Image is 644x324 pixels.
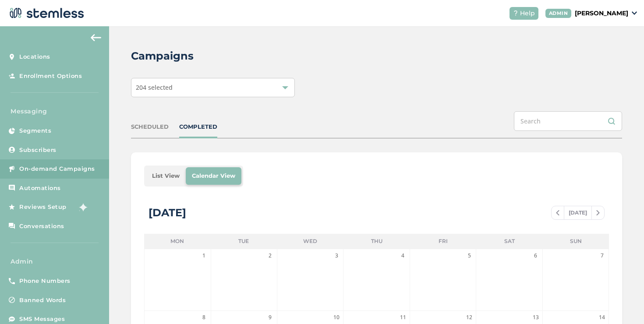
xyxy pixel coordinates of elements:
li: Calendar View [186,167,241,185]
iframe: Chat Widget [600,282,644,324]
input: Search [514,111,622,131]
p: [PERSON_NAME] [575,9,628,18]
span: Reviews Setup [19,203,67,211]
img: icon-arrow-back-accent-c549486e.svg [91,34,101,41]
li: List View [146,167,186,185]
span: Segments [19,127,51,135]
span: Enrollment Options [19,72,82,81]
img: icon-help-white-03924b79.svg [513,11,518,16]
span: Banned Words [19,296,66,305]
span: Automations [19,184,61,193]
div: ADMIN [545,9,572,18]
span: 204 selected [136,83,173,92]
span: Help [520,9,535,18]
h2: Campaigns [131,48,194,64]
span: Phone Numbers [19,277,71,285]
img: logo-dark-0685b13c.svg [7,4,84,22]
span: SMS Messages [19,315,65,324]
img: icon_down-arrow-small-66adaf34.svg [632,11,637,15]
div: COMPLETED [179,123,217,131]
span: On-demand Campaigns [19,165,95,173]
div: SCHEDULED [131,123,169,131]
img: glitter-stars-b7820f95.gif [73,198,91,216]
span: Conversations [19,222,64,231]
span: Subscribers [19,146,57,155]
span: Locations [19,53,50,61]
